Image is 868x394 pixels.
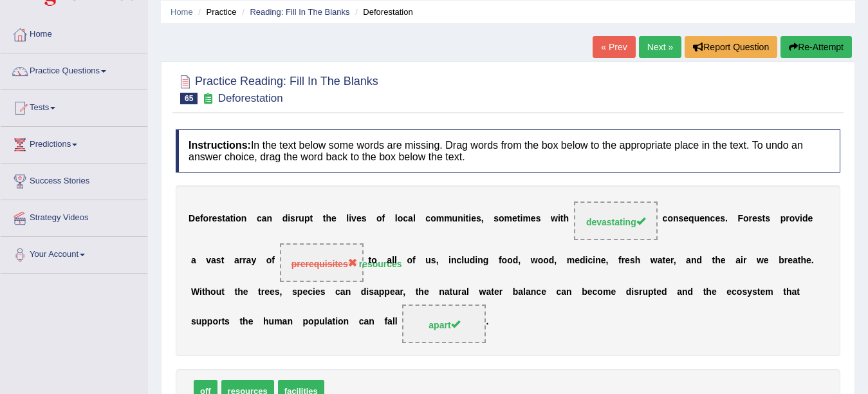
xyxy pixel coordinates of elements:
[202,286,205,297] b: t
[593,36,635,58] a: « Prev
[408,214,413,224] b: a
[176,129,840,173] h4: In the text below some words are missing. Drag words from the box below to the appropriate place ...
[221,286,225,297] b: t
[800,214,802,224] b: i
[683,214,688,224] b: e
[587,256,593,266] b: c
[471,214,476,224] b: e
[661,286,667,297] b: d
[221,256,225,266] b: t
[374,286,379,297] b: a
[264,286,270,297] b: e
[518,256,521,266] b: ,
[491,286,494,297] b: t
[234,286,237,297] b: t
[595,256,601,266] b: n
[200,214,203,224] b: f
[461,256,464,266] b: l
[448,256,451,266] b: i
[262,214,267,224] b: a
[618,256,622,266] b: f
[674,256,676,266] b: ,
[290,214,295,224] b: s
[403,286,405,297] b: ,
[688,214,694,224] b: q
[679,214,684,224] b: s
[457,256,462,266] b: c
[425,214,430,224] b: c
[424,286,429,297] b: e
[1,237,147,269] a: Your Account
[250,7,349,17] a: Reading: Fill In The Blanks
[513,256,519,266] b: d
[587,286,593,297] b: e
[241,214,247,224] b: n
[786,286,792,297] b: h
[235,214,241,224] b: o
[795,214,800,224] b: v
[439,286,445,297] b: n
[452,214,458,224] b: u
[601,256,606,266] b: e
[811,256,814,266] b: .
[366,286,369,297] b: i
[502,256,508,266] b: o
[191,317,196,327] b: s
[765,286,773,297] b: m
[451,256,457,266] b: n
[737,286,743,297] b: o
[710,214,716,224] b: c
[196,317,202,327] b: u
[536,214,541,224] b: s
[526,286,531,297] b: a
[369,286,374,297] b: s
[261,286,264,297] b: r
[362,214,367,224] b: s
[806,256,811,266] b: e
[737,214,743,224] b: F
[563,214,569,224] b: h
[663,214,668,224] b: c
[634,286,639,297] b: s
[302,286,308,297] b: e
[696,256,702,266] b: d
[582,286,587,297] b: b
[431,256,436,266] b: s
[208,214,212,224] b: r
[788,256,793,266] b: e
[631,286,634,297] b: i
[212,214,217,224] b: e
[715,214,720,224] b: e
[757,256,764,266] b: w
[522,214,530,224] b: m
[384,286,390,297] b: p
[275,286,280,297] b: s
[450,286,453,297] b: t
[430,214,436,224] b: o
[458,286,461,297] b: r
[395,286,400,297] b: a
[216,286,222,297] b: u
[413,214,416,224] b: l
[561,286,566,297] b: a
[225,214,230,224] b: a
[272,256,275,266] b: f
[349,214,351,224] b: i
[326,214,331,224] b: h
[466,214,469,224] b: t
[243,256,246,266] b: r
[580,256,586,266] b: d
[195,214,200,224] b: e
[625,256,630,266] b: e
[494,214,499,224] b: s
[297,286,303,297] b: p
[400,286,403,297] b: r
[691,256,697,266] b: n
[517,214,521,224] b: t
[308,286,313,297] b: c
[752,286,757,297] b: s
[251,256,256,266] b: y
[549,256,555,266] b: d
[1,17,147,49] a: Home
[416,286,419,297] b: t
